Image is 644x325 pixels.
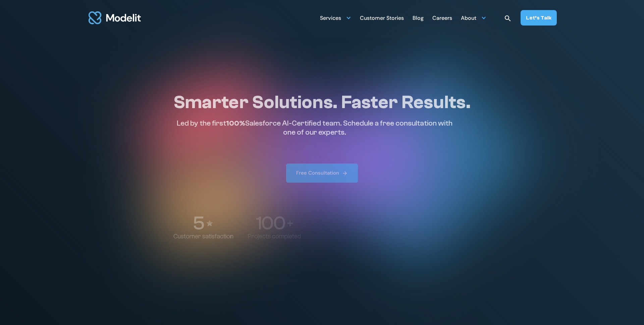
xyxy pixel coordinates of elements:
[256,214,285,233] p: 100
[413,12,424,25] div: Blog
[526,14,551,21] div: Let’s Talk
[413,11,424,24] a: Blog
[320,11,351,24] div: Services
[173,91,471,113] h1: Smarter Solutions. Faster Results.
[287,220,293,226] img: Plus
[296,170,339,177] div: Free Consultation
[286,164,358,183] a: Free Consultation
[206,219,214,227] img: Stars
[87,7,142,28] a: home
[226,119,245,128] span: 100%
[521,10,557,26] a: Let’s Talk
[342,170,348,176] img: arrow right
[320,12,341,25] div: Services
[248,233,301,240] p: Projects completed
[193,214,204,233] p: 5
[360,12,404,25] div: Customer Stories
[173,119,456,137] p: Led by the first Salesforce AI-Certified team. Schedule a free consultation with one of our experts.
[461,11,486,24] div: About
[461,12,476,25] div: About
[432,12,452,25] div: Careers
[173,233,233,240] p: Customer satisfaction
[87,7,142,28] img: modelit logo
[432,11,452,24] a: Careers
[360,11,404,24] a: Customer Stories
